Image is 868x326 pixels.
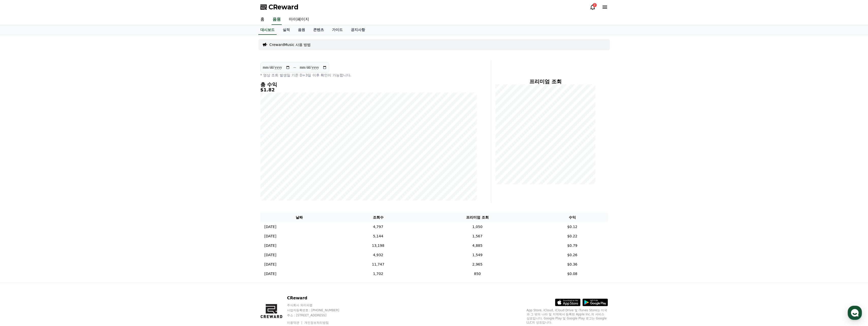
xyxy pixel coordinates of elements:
span: CReward [269,3,298,11]
a: 음원 [294,25,309,35]
a: 콘텐츠 [309,25,328,35]
a: CReward [260,3,298,11]
a: 음원 [272,14,282,25]
td: 13,198 [338,241,418,250]
th: 조회수 [338,213,418,222]
p: * 영상 조회 발생일 기준 D+3일 이후 확인이 가능합니다. [260,73,477,78]
td: 850 [418,269,537,279]
a: 2 [590,4,596,10]
td: 1,567 [418,232,537,241]
h4: 총 수익 [260,82,477,87]
td: $0.08 [537,269,608,279]
p: ~ [293,64,296,71]
p: 주식회사 와이피랩 [287,303,349,307]
span: 설정 [78,169,85,173]
h5: $1.82 [260,87,477,92]
a: 가이드 [328,25,347,35]
th: 프리미엄 조회 [418,213,537,222]
a: 설정 [66,161,98,174]
td: $0.26 [537,250,608,260]
span: 대화 [46,169,53,173]
td: 1,549 [418,250,537,260]
p: [DATE] [264,224,276,230]
a: 홈 [2,161,34,174]
a: CrewardMusic 사용 방법 [270,42,311,47]
a: 실적 [279,25,294,35]
th: 날짜 [260,213,338,222]
td: 11,747 [338,260,418,269]
p: [DATE] [264,252,276,258]
p: [DATE] [264,234,276,239]
h4: 프리미엄 조회 [495,79,596,84]
p: 주소 : [STREET_ADDRESS] [287,313,349,317]
td: 4,932 [338,250,418,260]
p: [DATE] [264,262,276,267]
td: 4,885 [418,241,537,250]
a: 마이페이지 [285,14,313,25]
p: [DATE] [264,271,276,276]
div: 2 [593,3,597,7]
p: 사업자등록번호 : [PHONE_NUMBER] [287,308,349,312]
td: 5,144 [338,232,418,241]
a: 홈 [256,14,269,25]
td: $0.22 [537,232,608,241]
td: 1,050 [418,222,537,232]
td: $0.79 [537,241,608,250]
th: 수익 [537,213,608,222]
td: 4,797 [338,222,418,232]
p: [DATE] [264,243,276,248]
p: CReward [287,295,349,301]
td: $0.36 [537,260,608,269]
a: 대시보드 [258,25,277,35]
a: 공지사항 [347,25,369,35]
a: 대화 [34,161,66,174]
td: 2,965 [418,260,537,269]
td: 1,702 [338,269,418,279]
span: 홈 [16,169,19,173]
a: 개인정보처리방침 [304,321,329,324]
p: App Store, iCloud, iCloud Drive 및 iTunes Store는 미국과 그 밖의 나라 및 지역에서 등록된 Apple Inc.의 서비스 상표입니다. Goo... [527,308,608,324]
td: $0.12 [537,222,608,232]
a: 이용약관 [287,321,303,324]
